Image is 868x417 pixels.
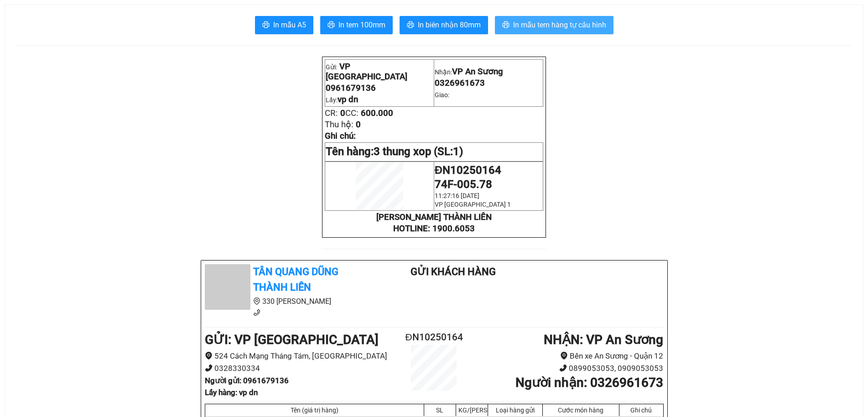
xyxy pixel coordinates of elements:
[325,108,338,118] span: CR:
[435,178,492,191] span: 74F-005.78
[376,212,492,222] strong: [PERSON_NAME] THÀNH LIÊN
[495,16,613,34] button: printerIn mẫu tem hàng tự cấu hình
[472,350,663,362] li: Bến xe An Sương - Quận 12
[340,108,345,118] span: 0
[326,145,463,158] span: Tên hàng:
[205,376,289,385] b: Người gửi : 0961679136
[559,364,567,372] span: phone
[452,67,503,77] span: VP An Sương
[325,131,356,141] span: Ghi chú:
[435,201,511,208] span: VP [GEOGRAPHIC_DATA] 1
[361,108,393,118] span: 600.000
[426,407,453,414] div: SL
[545,407,617,414] div: Cước món hàng
[255,16,313,34] button: printerIn mẫu A5
[453,145,463,158] span: 1)
[622,407,661,414] div: Ghi chú
[418,19,481,31] span: In biên nhận 80mm
[490,407,540,414] div: Loại hàng gửi
[325,120,353,130] span: Thu hộ:
[253,297,260,305] span: environment
[458,407,485,414] div: KG/[PERSON_NAME]
[515,375,663,390] b: Người nhận : 0326961673
[560,352,568,360] span: environment
[327,21,335,30] span: printer
[411,266,496,277] b: Gửi khách hàng
[338,94,358,104] span: vp dn
[374,145,463,158] span: 3 thung xop (SL:
[326,62,433,82] p: Gửi:
[472,362,663,375] li: 0899053053, 0909053053
[205,350,396,362] li: 524 Cách Mạng Tháng Tám, [GEOGRAPHIC_DATA]
[205,296,374,307] li: 330 [PERSON_NAME]
[435,91,449,99] span: Giao:
[435,164,501,177] span: ĐN10250164
[396,330,473,345] h2: ĐN10250164
[513,19,606,31] span: In mẫu tem hàng tự cấu hình
[393,224,475,234] strong: HOTLINE: 1900.6053
[356,120,361,130] span: 0
[544,332,663,347] b: NHẬN : VP An Sương
[205,352,213,360] span: environment
[273,19,306,31] span: In mẫu A5
[320,16,393,34] button: printerIn tem 100mm
[326,96,358,104] span: Lấy:
[400,16,488,34] button: printerIn biên nhận 80mm
[345,108,359,118] span: CC:
[435,67,542,77] p: Nhận:
[435,78,485,88] span: 0326961673
[205,364,213,372] span: phone
[208,407,421,414] div: Tên (giá trị hàng)
[205,388,258,397] b: Lấy hàng : vp dn
[435,192,479,199] span: 11:27:16 [DATE]
[338,19,385,31] span: In tem 100mm
[253,309,260,316] span: phone
[326,83,376,93] span: 0961679136
[262,21,270,30] span: printer
[407,21,414,30] span: printer
[205,332,379,347] b: GỬI : VP [GEOGRAPHIC_DATA]
[502,21,509,30] span: printer
[253,266,338,293] b: Tân Quang Dũng Thành Liên
[326,62,407,82] span: VP [GEOGRAPHIC_DATA]
[205,362,396,375] li: 0328330334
